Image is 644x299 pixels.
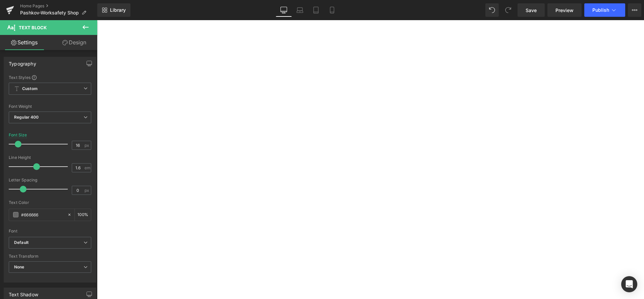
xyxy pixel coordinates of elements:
span: px [85,188,90,193]
div: Font Size [9,133,27,137]
div: Text Color [9,200,91,205]
span: Publish [592,7,609,13]
div: % [75,209,91,221]
span: px [85,143,90,147]
div: Typography [9,57,36,67]
a: Tablet [308,3,324,17]
a: Preview [547,3,582,17]
div: Letter Spacing [9,178,91,182]
span: Preview [555,7,574,14]
input: Color [21,211,64,218]
button: More [628,3,641,17]
b: Regular 400 [14,115,39,120]
span: em [85,166,90,170]
a: Home Pages [20,3,97,9]
a: Laptop [292,3,308,17]
span: Save [526,7,537,14]
a: Mobile [324,3,340,17]
div: Line Height [9,155,91,160]
span: Pashkov-Worksafety Shop [20,10,79,15]
div: Text Styles [9,75,91,80]
button: Publish [584,3,625,17]
span: Library [110,7,126,13]
div: Text Transform [9,254,91,259]
b: None [14,264,24,269]
a: Design [50,35,99,50]
span: Text Block [19,25,47,30]
div: Font Weight [9,104,91,109]
div: Text Shadow [9,288,38,297]
div: Font [9,229,91,233]
i: Default [14,240,29,246]
a: New Library [97,3,130,17]
button: Redo [501,3,515,17]
a: Desktop [276,3,292,17]
b: Custom [22,86,38,92]
button: Undo [485,3,499,17]
div: Open Intercom Messenger [621,276,637,292]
